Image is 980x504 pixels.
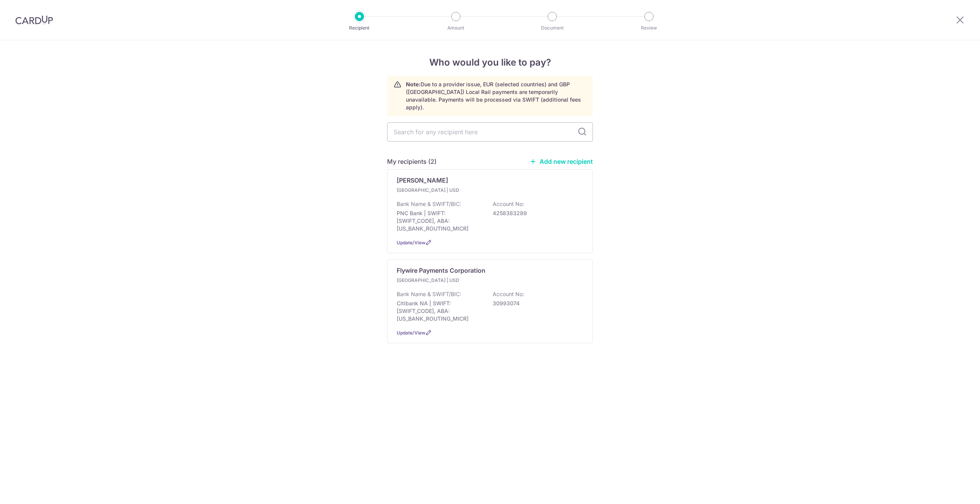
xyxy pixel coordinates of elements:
iframe: Opens a widget where you can find more information [931,481,972,500]
p: 30993074 [493,300,579,307]
p: [GEOGRAPHIC_DATA] | USD [397,277,487,284]
img: CardUp [15,15,53,25]
p: Review [621,24,677,32]
p: Amount [427,24,484,32]
p: Flywire Payments Corporation [397,266,485,275]
p: Citibank NA | SWIFT: [SWIFT_CODE], ABA: [US_BANK_ROUTING_MICR] [397,300,483,323]
p: Account No: [493,290,524,298]
a: Add new recipient [530,158,593,165]
p: Account No: [493,200,524,208]
p: Due to a provider issue, EUR (selected countries) and GBP ([GEOGRAPHIC_DATA]) Local Rail payments... [406,81,586,111]
h5: My recipients (2) [387,157,437,166]
p: [PERSON_NAME] [397,176,448,185]
p: PNC Bank | SWIFT: [SWIFT_CODE], ABA: [US_BANK_ROUTING_MICR] [397,209,483,232]
a: Update/View [397,240,425,245]
p: Bank Name & SWIFT/BIC: [397,290,461,298]
a: Update/View [397,330,425,336]
strong: Note: [406,81,420,87]
p: 4258383289 [493,209,579,217]
p: [GEOGRAPHIC_DATA] | USD [397,186,487,194]
p: Bank Name & SWIFT/BIC: [397,200,461,208]
p: Document [524,24,581,32]
h4: Who would you like to pay? [387,56,593,69]
p: Recipient [331,24,388,32]
input: Search for any recipient here [387,122,593,142]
